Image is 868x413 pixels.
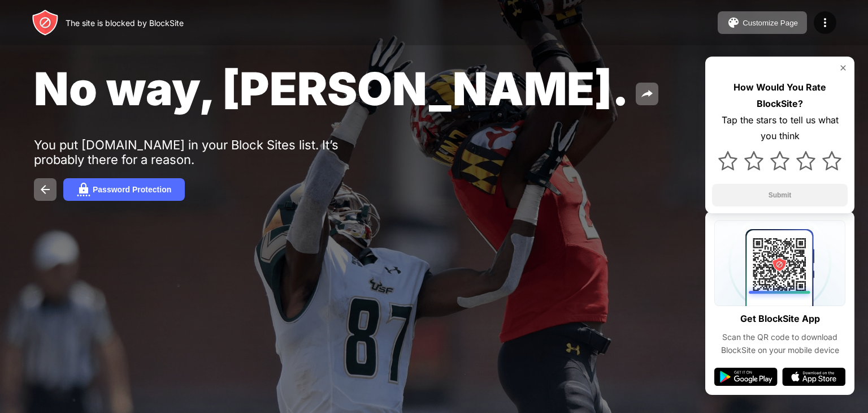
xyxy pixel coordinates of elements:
img: app-store.svg [782,368,845,386]
img: rate-us-close.svg [839,63,848,72]
img: qrcode.svg [714,220,845,306]
div: Scan the QR code to download BlockSite on your mobile device [714,331,845,356]
div: Get BlockSite App [740,311,820,327]
img: star.svg [718,151,737,170]
div: Customize Page [743,19,798,27]
img: pallet.svg [727,16,740,29]
img: back.svg [38,183,52,196]
img: star.svg [796,151,815,170]
img: password.svg [77,183,90,196]
button: Submit [712,184,848,206]
div: Password Protection [93,185,171,194]
div: How Would You Rate BlockSite? [712,79,848,112]
div: You put [DOMAIN_NAME] in your Block Sites list. It’s probably there for a reason. [34,137,383,167]
img: star.svg [744,151,763,170]
img: share.svg [640,87,654,101]
button: Customize Page [718,11,807,34]
div: Tap the stars to tell us what you think [712,112,848,145]
button: Password Protection [63,178,185,201]
img: header-logo.svg [32,9,59,36]
img: star.svg [770,151,789,170]
div: The site is blocked by BlockSite [66,18,184,28]
img: google-play.svg [714,368,778,386]
img: menu-icon.svg [818,16,832,29]
img: star.svg [822,151,841,170]
span: No way, [PERSON_NAME]. [34,61,629,116]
